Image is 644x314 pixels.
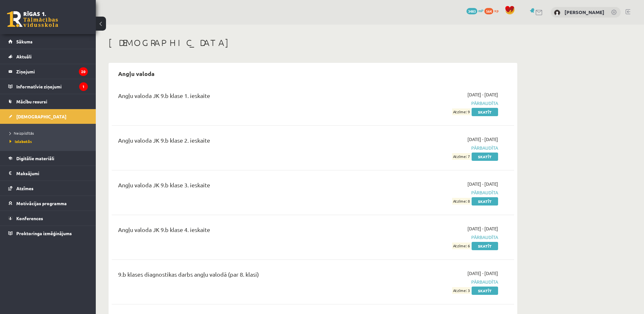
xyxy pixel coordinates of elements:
a: Atzīmes [8,181,88,196]
span: Sākums [16,39,33,44]
span: [DATE] - [DATE] [467,91,498,98]
i: 1 [79,82,88,91]
span: Atzīme: 7 [452,153,471,160]
div: 9.b klases diagnostikas darbs angļu valodā (par 8. klasi) [118,270,368,282]
span: [DATE] - [DATE] [467,181,498,187]
a: Neizpildītās [10,130,89,136]
span: Pārbaudīta [378,234,498,241]
span: Atzīme: 8 [452,198,471,205]
h1: [DEMOGRAPHIC_DATA] [109,37,517,48]
div: Angļu valoda JK 9.b klase 1. ieskaite [118,91,368,103]
a: Digitālie materiāli [8,151,88,166]
a: [DEMOGRAPHIC_DATA] [8,109,88,124]
a: Konferences [8,211,88,226]
span: Neizpildītās [10,131,34,136]
span: Mācību resursi [16,99,47,104]
a: Rīgas 1. Tālmācības vidusskola [7,11,58,27]
span: [DATE] - [DATE] [467,270,498,277]
a: Skatīt [472,287,498,295]
div: Angļu valoda JK 9.b klase 3. ieskaite [118,181,368,192]
a: Sākums [8,34,88,49]
span: 564 [484,8,493,14]
legend: Maksājumi [16,166,88,181]
a: Skatīt [472,242,498,250]
span: Motivācijas programma [16,200,67,206]
span: Pārbaudīta [378,100,498,107]
legend: Ziņojumi [16,64,88,79]
legend: Informatīvie ziņojumi [16,79,88,94]
span: Pārbaudīta [378,189,498,196]
span: Atzīme: 3 [452,287,471,294]
span: Proktoringa izmēģinājums [16,230,72,236]
span: 3483 [466,8,477,14]
span: [DEMOGRAPHIC_DATA] [16,114,66,119]
span: Atzīme: 9 [452,108,471,115]
span: mP [478,8,483,13]
a: Maksājumi [8,166,88,181]
a: Informatīvie ziņojumi1 [8,79,88,94]
span: Digitālie materiāli [16,155,54,161]
span: Atzīme: 6 [452,243,471,249]
div: Angļu valoda JK 9.b klase 4. ieskaite [118,225,368,237]
div: Angļu valoda JK 9.b klase 2. ieskaite [118,136,368,148]
span: [DATE] - [DATE] [467,136,498,143]
span: Konferences [16,215,43,221]
a: Motivācijas programma [8,196,88,211]
span: Pārbaudīta [378,145,498,151]
span: [DATE] - [DATE] [467,225,498,232]
a: 564 xp [484,8,502,13]
a: [PERSON_NAME] [564,9,604,15]
a: Proktoringa izmēģinājums [8,226,88,241]
a: 3483 mP [466,8,483,13]
a: Mācību resursi [8,94,88,109]
span: Pārbaudīta [378,279,498,285]
span: xp [494,8,498,13]
a: Skatīt [472,108,498,116]
img: Aldis Smirnovs [554,10,560,16]
i: 20 [79,67,88,76]
a: Skatīt [472,197,498,206]
span: Izlabotās [10,139,32,144]
a: Skatīt [472,153,498,161]
a: Aktuāli [8,49,88,64]
span: Aktuāli [16,54,32,59]
a: Izlabotās [10,138,89,144]
h2: Angļu valoda [112,66,161,81]
a: Ziņojumi20 [8,64,88,79]
span: Atzīmes [16,185,34,191]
